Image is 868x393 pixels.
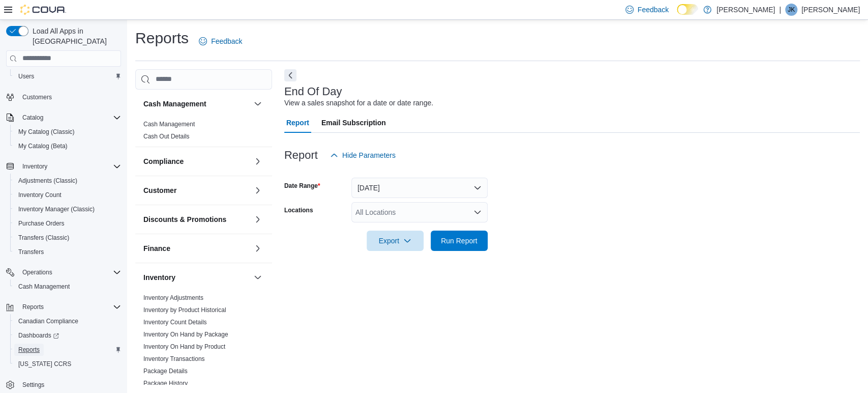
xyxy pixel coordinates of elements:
[801,4,860,16] p: [PERSON_NAME]
[143,380,188,387] a: Package History
[195,31,246,51] a: Feedback
[14,126,121,138] span: My Catalog (Classic)
[18,91,121,103] span: Customers
[10,343,125,357] button: Reports
[143,121,195,128] a: Cash Management
[14,315,82,327] a: Canadian Compliance
[14,203,99,215] a: Inventory Manager (Classic)
[14,70,121,82] span: Users
[2,110,125,125] button: Catalog
[18,160,51,173] button: Inventory
[284,149,318,161] h3: Report
[143,132,190,141] span: Cash Out Details
[14,189,121,201] span: Inventory Count
[135,28,189,48] h1: Reports
[143,319,207,326] a: Inventory Count Details
[10,328,125,343] a: Dashboards
[18,301,121,313] span: Reports
[14,175,81,187] a: Adjustments (Classic)
[10,357,125,371] button: [US_STATE] CCRS
[252,271,264,284] button: Inventory
[2,90,125,104] button: Customers
[143,318,207,326] span: Inventory Count Details
[143,99,250,109] button: Cash Management
[22,162,47,171] span: Inventory
[143,355,205,362] a: Inventory Transactions
[441,236,477,246] span: Run Report
[18,266,56,278] button: Operations
[14,358,121,370] span: Washington CCRS
[252,98,264,110] button: Cash Management
[286,113,309,133] span: Report
[2,159,125,174] button: Inventory
[143,243,250,254] button: Finance
[143,156,184,166] h3: Compliance
[143,306,226,314] span: Inventory by Product Historical
[252,155,264,167] button: Compliance
[143,214,250,224] button: Discounts & Promotions
[2,300,125,314] button: Reports
[18,379,48,391] a: Settings
[143,185,176,195] h3: Customer
[18,128,75,136] span: My Catalog (Classic)
[18,234,69,242] span: Transfers (Classic)
[18,219,65,228] span: Purchase Orders
[14,232,121,244] span: Transfers (Classic)
[14,203,121,215] span: Inventory Manager (Classic)
[22,268,52,276] span: Operations
[252,242,264,255] button: Finance
[143,185,250,195] button: Customer
[18,317,78,325] span: Canadian Compliance
[788,4,795,16] span: JK
[28,26,121,46] span: Load All Apps in [GEOGRAPHIC_DATA]
[22,303,44,311] span: Reports
[14,70,38,82] a: Users
[14,315,121,327] span: Canadian Compliance
[143,331,228,338] a: Inventory On Hand by Package
[135,118,272,147] div: Cash Management
[143,294,203,301] a: Inventory Adjustments
[14,344,44,356] a: Reports
[2,377,125,392] button: Settings
[22,381,44,389] span: Settings
[143,367,188,375] span: Package Details
[326,145,400,165] button: Hide Parameters
[321,113,386,133] span: Email Subscription
[18,142,68,150] span: My Catalog (Beta)
[284,182,320,190] label: Date Range
[143,379,188,387] span: Package History
[18,111,121,124] span: Catalog
[10,139,125,153] button: My Catalog (Beta)
[14,329,63,342] a: Dashboards
[143,368,188,375] a: Package Details
[14,175,121,187] span: Adjustments (Classic)
[143,272,250,283] button: Inventory
[14,126,79,138] a: My Catalog (Classic)
[638,5,669,15] span: Feedback
[143,120,195,128] span: Cash Management
[10,231,125,245] button: Transfers (Classic)
[18,360,71,368] span: [US_STATE] CCRS
[431,231,488,251] button: Run Report
[143,243,170,254] h3: Finance
[10,188,125,202] button: Inventory Count
[18,91,56,103] a: Customers
[10,279,125,294] button: Cash Management
[367,231,424,251] button: Export
[14,140,121,152] span: My Catalog (Beta)
[18,177,77,185] span: Adjustments (Classic)
[22,93,52,101] span: Customers
[10,216,125,231] button: Purchase Orders
[143,133,190,140] a: Cash Out Details
[18,248,44,256] span: Transfers
[779,4,781,16] p: |
[143,306,226,314] a: Inventory by Product Historical
[18,111,47,124] button: Catalog
[10,202,125,216] button: Inventory Manager (Classic)
[14,217,121,230] span: Purchase Orders
[14,246,121,258] span: Transfers
[14,280,121,293] span: Cash Management
[143,272,175,283] h3: Inventory
[143,214,226,224] h3: Discounts & Promotions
